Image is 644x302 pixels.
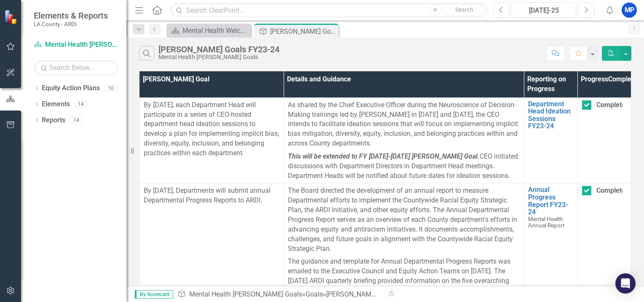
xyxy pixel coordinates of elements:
[455,6,473,13] span: Search
[34,60,118,75] input: Search Below...
[288,152,480,160] em: This will be extended to FY [DATE]-[DATE] [PERSON_NAME] Goal.
[577,97,631,183] td: Double-Click to Edit
[144,100,279,158] p: By [DATE], each Department Head will participate in a series of CEO-hosted department head ideati...
[104,85,118,92] div: 10
[42,100,70,109] a: Elements
[135,290,173,299] span: By Scorecard
[70,116,83,124] div: 14
[34,21,108,27] small: LA County - ARDI
[288,100,519,150] p: As shared by the Chief Executive Officer during the Neuroscience of Decision-Making trainings led...
[524,97,577,183] td: Double-Click to Edit Right Click for Context Menu
[4,10,19,24] img: ClearPoint Strategy
[169,25,249,36] a: Mental Health Welcome Page
[512,3,576,18] button: [DATE]-25
[158,45,279,54] div: [PERSON_NAME] Goals FY23-24
[177,290,379,299] div: » »
[74,101,88,108] div: 14
[42,116,65,125] a: Reports
[288,186,519,255] p: The Board directed the development of an annual report to measure Departmental efforts to impleme...
[34,40,118,50] a: Mental Health [PERSON_NAME] Goals
[515,5,573,16] div: [DATE]-25
[171,3,487,18] input: Search ClearPoint...
[528,216,564,229] span: Mental Health Annual Report
[528,186,573,216] a: Annual Progress Report FY23-24
[622,3,637,18] button: MP
[528,100,573,130] a: Department Head Ideation Sessions FY23-24
[326,290,422,298] div: [PERSON_NAME] Goals FY23-24
[284,97,524,183] td: Double-Click to Edit
[144,186,279,205] p: By [DATE], Departments will submit annual Departmental Progress Reports to ARDI.
[288,150,519,181] p: CEO initiated discussions with Department Directors in Department Head meetings. Department Heads...
[189,290,302,298] a: Mental Health [PERSON_NAME] Goals
[443,4,485,16] button: Search
[42,84,100,93] a: Equity Action Plans
[158,54,279,60] div: Mental Health [PERSON_NAME] Goals
[182,25,249,36] div: Mental Health Welcome Page
[615,273,636,294] div: Open Intercom Messenger
[306,290,323,298] a: Goals
[34,11,108,21] span: Elements & Reports
[140,97,284,183] td: Double-Click to Edit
